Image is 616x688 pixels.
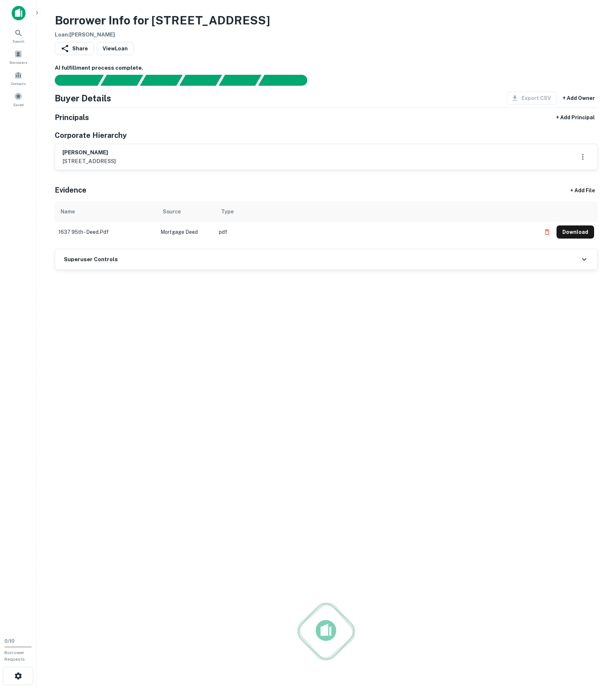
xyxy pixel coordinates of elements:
[553,111,598,124] button: + Add Principal
[46,75,101,86] div: Sending borrower request to AI...
[221,207,234,216] div: Type
[2,68,34,88] a: Contacts
[97,42,134,55] a: ViewLoan
[557,184,608,197] div: + Add File
[62,157,116,166] p: [STREET_ADDRESS]
[55,201,598,249] div: scrollable content
[157,201,215,222] th: Source
[157,222,215,242] td: Mortgage Deed
[557,225,594,239] button: Download
[2,47,34,67] a: Borrowers
[9,59,27,65] span: Borrowers
[55,12,270,29] h3: Borrower Info for [STREET_ADDRESS]
[580,630,616,665] iframe: Chat Widget
[55,222,157,242] td: 1637 95th - deed.pdf
[2,26,34,46] a: Search
[11,81,26,86] span: Contacts
[55,64,598,72] h6: AI fulfillment process complete.
[55,31,270,39] h6: Loan : [PERSON_NAME]
[64,255,118,264] h6: Superuser Controls
[62,148,116,157] h6: [PERSON_NAME]
[55,201,157,222] th: Name
[219,75,261,86] div: Principals found, still searching for contact information. This may take time...
[61,207,75,216] div: Name
[215,201,537,222] th: Type
[55,130,127,141] h5: Corporate Hierarchy
[4,650,25,662] span: Borrower Requests
[55,185,86,196] h5: Evidence
[163,207,181,216] div: Source
[560,92,598,105] button: + Add Owner
[55,42,94,55] button: Share
[215,222,537,242] td: pdf
[55,112,89,123] h5: Principals
[2,89,34,109] a: Saved
[100,75,143,86] div: Your request is received and processing...
[13,102,24,108] span: Saved
[540,226,554,238] button: Delete file
[12,6,26,20] img: capitalize-icon.png
[4,638,15,644] span: 0 / 10
[140,75,182,86] div: Documents found, AI parsing details...
[258,75,316,86] div: AI fulfillment process complete.
[12,38,24,44] span: Search
[179,75,222,86] div: Principals found, AI now looking for contact information...
[55,92,111,105] h4: Buyer Details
